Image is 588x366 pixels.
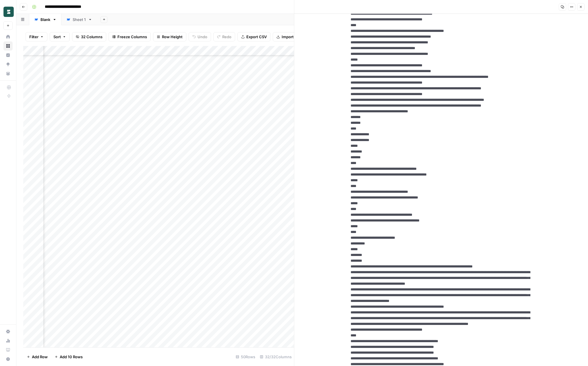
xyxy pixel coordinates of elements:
button: Undo [189,32,211,41]
div: 32/32 Columns [258,352,294,361]
button: Freeze Columns [109,32,151,41]
div: 50 Rows [233,352,258,361]
button: Filter [26,32,47,41]
a: Home [3,32,13,41]
a: Opportunities [3,60,13,69]
button: 32 Columns [72,32,106,41]
a: Settings [3,327,13,336]
button: Workspace: Borderless [3,5,13,19]
button: Add 10 Rows [51,352,86,361]
div: Blank [40,17,50,22]
img: Borderless Logo [3,7,14,17]
span: Import CSV [282,34,302,40]
a: Sheet 1 [61,14,97,25]
button: Export CSV [237,32,270,41]
a: Learning Hub [3,345,13,355]
button: Sort [50,32,70,41]
div: Sheet 1 [73,17,86,22]
a: Browse [3,41,13,51]
span: Add 10 Rows [60,354,83,360]
span: Redo [222,34,231,40]
button: Redo [213,32,235,41]
span: Export CSV [246,34,267,40]
span: Row Height [162,34,183,40]
span: Add Row [32,354,48,360]
a: Blank [29,14,61,25]
button: Help + Support [3,355,13,364]
span: 32 Columns [81,34,102,40]
span: Undo [198,34,207,40]
a: Insights [3,51,13,60]
span: Sort [53,34,61,40]
button: Add Row [23,352,51,361]
a: Usage [3,336,13,345]
span: Freeze Columns [117,34,147,40]
button: Import CSV [273,32,306,41]
a: Your Data [3,69,13,78]
span: Filter [29,34,38,40]
button: Row Height [153,32,186,41]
